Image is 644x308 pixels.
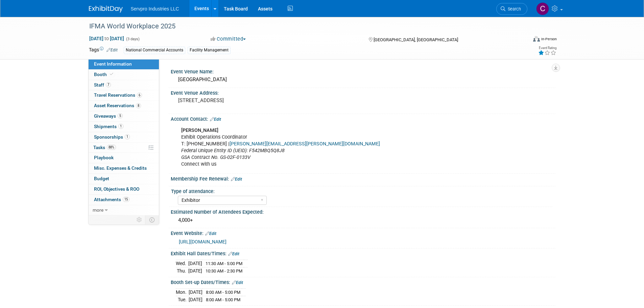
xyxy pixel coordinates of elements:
[171,228,555,237] div: Event Website:
[94,113,123,119] span: Giveaways
[228,252,239,256] a: Edit
[89,132,159,142] a: Sponsorships1
[89,111,159,121] a: Giveaways5
[137,93,142,98] span: 6
[487,35,557,45] div: Event Format
[176,215,550,226] div: 4,000+
[89,122,159,132] a: Shipments1
[89,163,159,173] a: Misc. Expenses & Credits
[123,197,129,202] span: 15
[89,90,159,100] a: Travel Reservations6
[107,145,116,150] span: 88%
[106,82,111,87] span: 7
[94,124,123,129] span: Shipments
[125,134,130,139] span: 1
[103,36,110,41] span: to
[176,267,188,274] td: Thu.
[206,261,242,266] span: 11:30 AM - 5:00 PM
[94,72,115,77] span: Booth
[188,267,202,274] td: [DATE]
[171,67,555,75] div: Event Venue Name:
[94,82,111,88] span: Staff
[230,141,380,147] a: [PERSON_NAME][EMAIL_ADDRESS][PERSON_NAME][DOMAIN_NAME]
[176,260,188,267] td: Wed.
[181,127,218,133] b: [PERSON_NAME]
[541,37,557,42] div: In-Person
[89,46,118,54] td: Tags
[171,186,552,195] div: Type of attendance:
[87,20,517,32] div: IFMA World Workplace 2025
[189,296,202,303] td: [DATE]
[206,290,240,295] span: 8:00 AM - 5:00 PM
[176,289,189,296] td: Mon.
[189,289,202,296] td: [DATE]
[93,145,116,150] span: Tasks
[93,207,103,213] span: more
[206,297,240,302] span: 8:00 AM - 5:00 PM
[89,70,159,80] a: Booth
[134,215,145,224] td: Personalize Event Tab Strip
[94,197,129,202] span: Attachments
[232,280,243,285] a: Edit
[94,61,132,67] span: Event Information
[89,174,159,184] a: Budget
[145,215,159,224] td: Toggle Event Tabs
[176,124,481,171] div: Exhibit Operations Coordinator T: [PHONE_NUMBER] | Connect with us
[94,155,114,160] span: Playbook
[89,195,159,205] a: Attachments15
[496,3,527,15] a: Search
[205,231,216,236] a: Edit
[171,88,555,96] div: Event Venue Address:
[188,47,231,54] div: Facility Management
[89,184,159,194] a: ROI, Objectives & ROO
[374,37,458,42] span: [GEOGRAPHIC_DATA], [GEOGRAPHIC_DATA]
[171,277,555,286] div: Booth Set-up Dates/Times:
[176,74,550,85] div: [GEOGRAPHIC_DATA]
[538,46,556,50] div: Event Rating
[94,176,109,181] span: Budget
[231,177,242,182] a: Edit
[171,207,555,215] div: Estimated Number of Attendees Expected:
[89,205,159,215] a: more
[89,6,123,13] img: ExhibitDay
[188,260,202,267] td: [DATE]
[94,92,142,98] span: Travel Reservations
[89,35,124,42] span: [DATE] [DATE]
[125,37,140,41] span: (3 days)
[208,35,248,43] button: Committed
[176,296,189,303] td: Tue.
[181,148,285,160] i: Federal Unique Entity ID (UEID): F542MBQ5Q8J8 GSA Contract No. GS-02F-0133V
[106,48,118,52] a: Edit
[178,97,324,103] pre: [STREET_ADDRESS]
[89,143,159,153] a: Tasks88%
[94,134,130,140] span: Sponsorships
[89,153,159,163] a: Playbook
[206,268,242,274] span: 10:30 AM - 2:30 PM
[89,59,159,69] a: Event Information
[171,114,555,123] div: Account Contact:
[89,101,159,111] a: Asset Reservations8
[89,80,159,90] a: Staff7
[94,186,139,192] span: ROI, Objectives & ROO
[124,47,185,54] div: National Commercial Accounts
[118,113,123,118] span: 5
[131,6,179,11] span: Servpro Industries LLC
[505,6,521,11] span: Search
[171,174,555,183] div: Membership Fee Renewal:
[110,72,113,76] i: Booth reservation complete
[94,165,147,171] span: Misc. Expenses & Credits
[94,103,141,108] span: Asset Reservations
[533,36,540,42] img: Format-Inperson.png
[536,2,549,15] img: Chris Chassagneux
[136,103,141,108] span: 8
[118,124,123,129] span: 1
[179,239,226,244] a: [URL][DOMAIN_NAME]
[171,248,555,257] div: Exhibit Hall Dates/Times:
[210,117,221,122] a: Edit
